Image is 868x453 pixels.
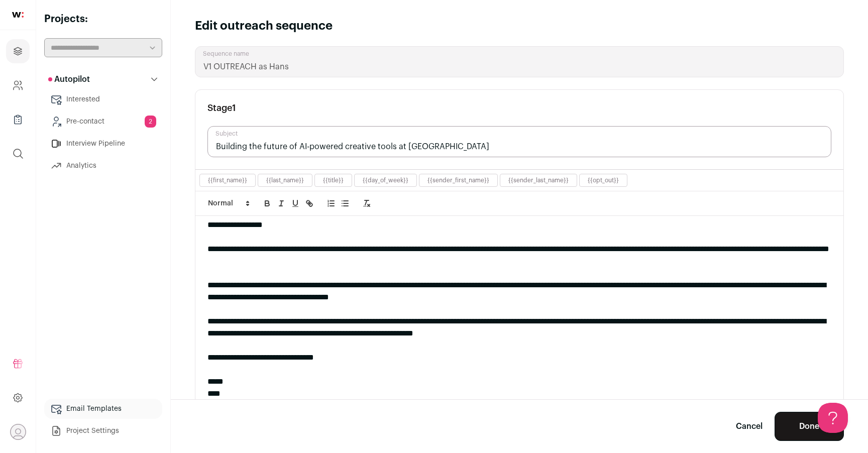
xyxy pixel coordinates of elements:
[588,176,619,184] button: {{opt_out}}
[44,89,162,109] a: Interested
[508,176,569,184] button: {{sender_last_name}}
[736,420,763,432] a: Cancel
[44,156,162,176] a: Analytics
[44,134,162,154] a: Interview Pipeline
[44,69,162,89] button: Autopilot
[363,176,408,184] button: {{day_of_week}}
[775,412,844,441] button: Done
[195,18,333,34] h1: Edit outreach sequence
[6,73,30,97] a: Company and ATS Settings
[44,111,162,132] a: Pre-contact2
[48,73,90,85] p: Autopilot
[44,421,162,441] a: Project Settings
[266,176,304,184] button: {{last_name}}
[208,176,247,184] button: {{first_name}}
[207,102,236,114] h3: Stage
[818,403,848,433] iframe: Help Scout Beacon - Open
[207,126,831,157] input: Subject
[12,12,24,18] img: wellfound-shorthand-0d5821cbd27db2630d0214b213865d53afaa358527fdda9d0ea32b1df1b89c2c.svg
[44,12,162,26] h2: Projects:
[232,103,236,112] span: 1
[427,176,489,184] button: {{sender_first_name}}
[323,176,344,184] button: {{title}}
[195,46,844,77] input: Sequence name
[6,39,30,63] a: Projects
[10,424,26,440] button: Open dropdown
[145,116,156,128] span: 2
[6,107,30,132] a: Company Lists
[44,399,162,419] a: Email Templates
